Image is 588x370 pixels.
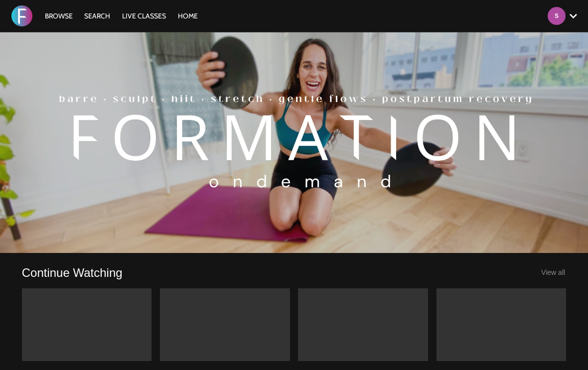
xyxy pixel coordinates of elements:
a: Browse [40,11,78,20]
a: Continue Watching [22,265,123,280]
img: FORMATION [11,5,32,26]
a: Search [79,11,115,20]
a: HOME [173,11,203,20]
nav: Primary [40,11,203,21]
a: View all [541,268,565,276]
a: LIVE CLASSES [117,11,171,20]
